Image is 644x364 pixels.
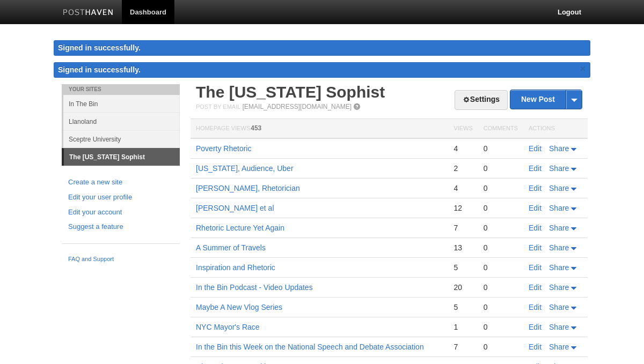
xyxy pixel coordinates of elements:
[448,119,478,139] th: Views
[484,283,518,292] div: 0
[529,204,541,212] a: Edit
[484,144,518,153] div: 0
[453,144,472,153] div: 4
[529,224,541,232] a: Edit
[529,283,541,292] a: Edit
[484,322,518,332] div: 0
[578,62,588,76] a: ×
[484,302,518,312] div: 0
[68,192,173,203] a: Edit your user profile
[453,183,472,193] div: 4
[549,343,569,351] span: Share
[549,323,569,331] span: Share
[549,164,569,173] span: Share
[529,303,541,311] a: Edit
[529,243,541,252] a: Edit
[62,84,180,95] li: Your Sites
[484,183,518,193] div: 0
[251,124,261,132] span: 453
[196,164,294,173] a: [US_STATE], Audience, Uber
[549,204,569,212] span: Share
[484,342,518,352] div: 0
[196,283,313,292] a: In the Bin Podcast - Video Updates
[63,9,114,17] img: Posthaven-bar
[196,103,240,110] span: Post by Email
[549,303,569,311] span: Share
[453,223,472,233] div: 7
[243,103,352,110] a: [EMAIL_ADDRESS][DOMAIN_NAME]
[63,130,180,148] a: Sceptre University
[455,90,508,110] a: Settings
[484,263,518,272] div: 0
[68,255,173,264] a: FAQ and Support
[68,207,173,218] a: Edit your account
[453,243,472,252] div: 13
[58,65,141,74] span: Signed in successfully.
[549,184,569,192] span: Share
[196,83,385,101] a: The [US_STATE] Sophist
[54,40,590,56] div: Signed in successfully.
[549,263,569,272] span: Share
[196,303,282,311] a: Maybe A New Vlog Series
[529,144,541,153] a: Edit
[196,263,275,272] a: Inspiration and Rhetoric
[191,119,448,139] th: Homepage Views
[453,342,472,352] div: 7
[529,263,541,272] a: Edit
[549,283,569,292] span: Share
[453,263,472,272] div: 5
[484,164,518,173] div: 0
[453,203,472,213] div: 12
[529,323,541,331] a: Edit
[196,224,284,232] a: Rhetoric Lecture Yet Again
[529,343,541,351] a: Edit
[478,119,523,139] th: Comments
[196,204,274,212] a: [PERSON_NAME] et al
[453,302,472,312] div: 5
[510,90,582,109] a: New Post
[484,203,518,213] div: 0
[453,164,472,173] div: 2
[549,224,569,232] span: Share
[529,184,541,192] a: Edit
[523,119,588,139] th: Actions
[196,243,266,252] a: A Summer of Travels
[549,243,569,252] span: Share
[453,322,472,332] div: 1
[68,221,173,233] a: Suggest a feature
[196,323,260,331] a: NYC Mayor's Race
[196,343,424,351] a: In the Bin this Week on the National Speech and Debate Association
[484,243,518,252] div: 0
[484,223,518,233] div: 0
[196,184,300,192] a: [PERSON_NAME], Rhetorician
[64,148,180,166] a: The [US_STATE] Sophist
[453,283,472,292] div: 20
[63,113,180,130] a: Llanoland
[549,144,569,153] span: Share
[196,144,251,153] a: Poverty Rhetoric
[529,164,541,173] a: Edit
[63,95,180,113] a: In The Bin
[68,177,173,188] a: Create a new site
